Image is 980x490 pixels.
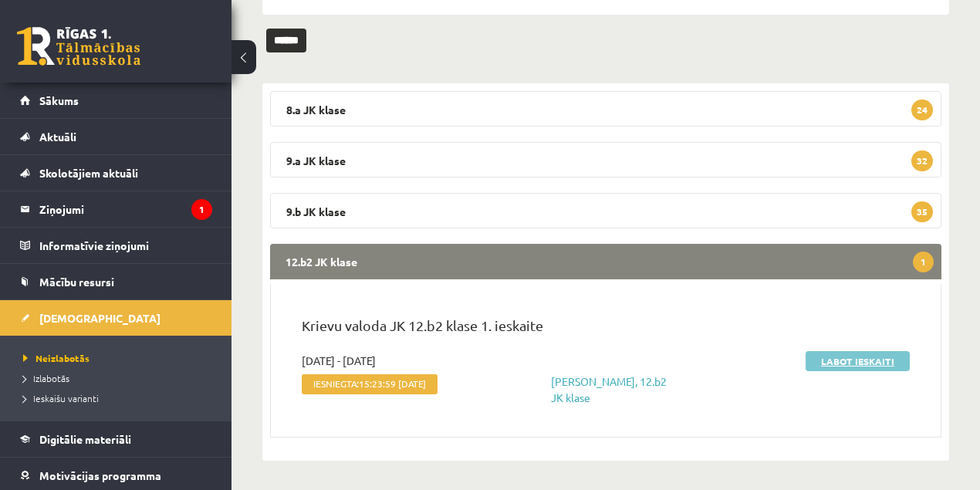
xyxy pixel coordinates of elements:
[806,351,910,371] a: Labot ieskaiti
[23,352,90,364] span: Neizlabotās
[39,93,79,107] span: Sākums
[911,150,933,171] span: 32
[20,228,212,263] a: Informatīvie ziņojumi
[302,315,910,343] p: Krievu valoda JK 12.b2 klase 1. ieskaite
[20,83,212,118] a: Sākums
[551,374,667,404] a: [PERSON_NAME], 12.b2 JK klase
[39,166,138,180] span: Skolotājiem aktuāli
[39,468,161,482] span: Motivācijas programma
[191,199,212,220] i: 1
[23,391,216,405] a: Ieskaišu varianti
[302,353,376,369] span: [DATE] - [DATE]
[39,311,161,325] span: [DEMOGRAPHIC_DATA]
[20,300,212,336] a: [DEMOGRAPHIC_DATA]
[23,392,99,404] span: Ieskaišu varianti
[23,351,216,365] a: Neizlabotās
[20,264,212,299] a: Mācību resursi
[39,275,114,289] span: Mācību resursi
[270,142,941,177] legend: 9.a JK klase
[17,27,140,66] a: Rīgas 1. Tālmācības vidusskola
[911,100,933,120] span: 24
[359,378,426,389] span: 15:23:59 [DATE]
[23,372,69,384] span: Izlabotās
[302,374,438,394] span: Iesniegta:
[39,432,131,446] span: Digitālie materiāli
[913,252,934,272] span: 1
[39,228,212,263] legend: Informatīvie ziņojumi
[23,371,216,385] a: Izlabotās
[270,244,941,279] legend: 12.b2 JK klase
[20,191,212,227] a: Ziņojumi1
[270,91,941,127] legend: 8.a JK klase
[39,191,212,227] legend: Ziņojumi
[20,421,212,457] a: Digitālie materiāli
[20,119,212,154] a: Aktuāli
[39,130,76,144] span: Aktuāli
[270,193,941,228] legend: 9.b JK klase
[911,201,933,222] span: 35
[20,155,212,191] a: Skolotājiem aktuāli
